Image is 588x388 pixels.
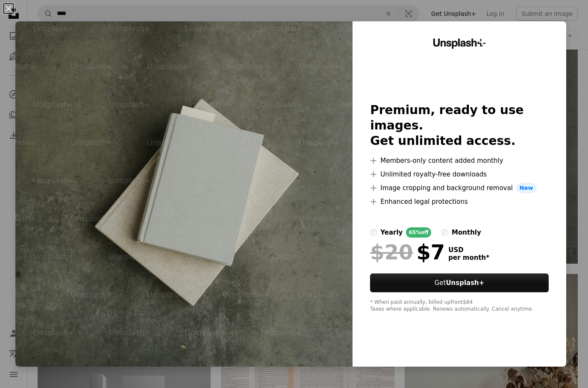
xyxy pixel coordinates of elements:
[452,227,481,238] div: monthly
[370,156,548,166] li: Members-only content added monthly
[370,103,548,149] h2: Premium, ready to use images. Get unlimited access.
[448,246,489,254] span: USD
[380,227,403,238] div: yearly
[406,227,431,238] div: 65% off
[370,169,548,179] li: Unlimited royalty-free downloads
[448,254,489,262] span: per month *
[441,229,448,236] input: monthly
[370,241,413,263] span: $20
[370,229,377,236] input: yearly65%off
[446,279,484,287] strong: Unsplash+
[370,299,548,313] div: * When paid annually, billed upfront $84 Taxes where applicable. Renews automatically. Cancel any...
[370,197,548,207] li: Enhanced legal protections
[370,241,445,263] div: $7
[370,273,548,292] button: GetUnsplash+
[516,183,537,193] span: New
[370,183,548,193] li: Image cropping and background removal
